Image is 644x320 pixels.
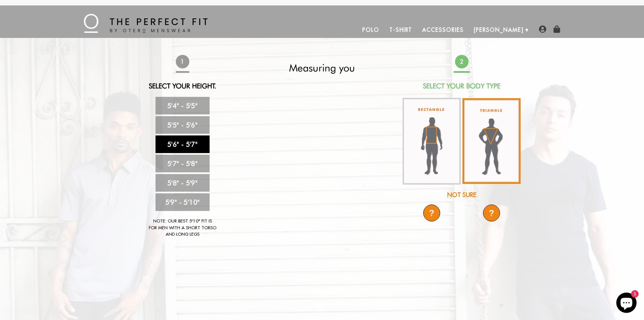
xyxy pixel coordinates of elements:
div: ? [483,205,500,221]
inbox-online-store-chat: Shopify online store chat [614,293,639,315]
a: 5'7" - 5'8" [156,155,210,172]
a: 5'5" - 5'6" [156,116,210,134]
a: 5'4" - 5'5" [156,97,210,114]
a: 5'8" - 5'9" [156,174,210,192]
img: user-account-icon.png [539,25,546,33]
div: Not Sure [402,190,522,199]
a: Polo [357,22,384,38]
h2: Select Your Body Type [402,82,522,90]
div: ? [423,205,440,221]
a: T-Shirt [384,22,417,38]
span: 2 [455,55,469,68]
img: triangle-body_336x.jpg [462,98,521,184]
span: 1 [176,55,189,68]
h2: Select Your Height. [123,82,242,90]
a: 5'9" - 5'10" [156,193,210,211]
a: [PERSON_NAME] [469,22,529,38]
h2: Measuring you [262,62,382,74]
img: shopping-bag-icon.png [553,25,560,33]
div: Note: Our best 5'10" fit is for men with a short torso and long legs [149,218,216,238]
a: Accessories [417,22,469,38]
a: 5'6" - 5'7" [156,135,210,153]
img: The Perfect Fit - by Otero Menswear - Logo [84,14,208,33]
img: rectangle-body_336x.jpg [403,98,461,185]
